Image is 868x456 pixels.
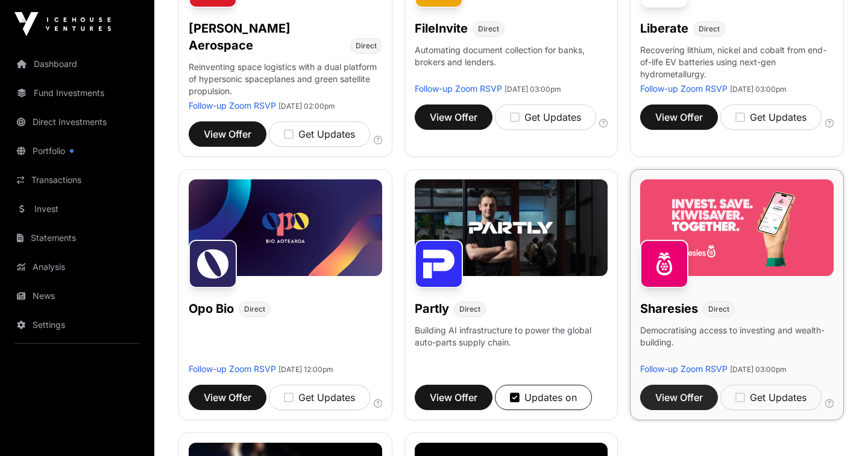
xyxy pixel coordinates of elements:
[459,304,480,314] span: Direct
[10,312,145,338] a: Settings
[735,110,807,124] div: Get Updates
[415,385,492,410] button: View Offer
[640,385,718,410] button: View Offer
[415,44,608,83] p: Automating document collection for banks, brokers and lenders.
[278,101,335,111] span: [DATE] 02:00pm
[10,80,145,106] a: Fund Investments
[204,127,251,141] span: View Offer
[204,390,251,405] span: View Offer
[640,20,688,37] h1: Liberate
[284,127,355,141] div: Get Updates
[730,85,787,94] span: [DATE] 03:00pm
[189,385,266,410] button: View Offer
[189,61,382,100] p: Reinventing space logistics with a dual platform of hypersonic spaceplanes and green satellite pr...
[415,104,492,130] button: View Offer
[640,300,698,317] h1: Sharesies
[10,51,145,77] a: Dashboard
[10,196,145,222] a: Invest
[415,83,502,94] a: Follow-up Zoom RSVP
[10,283,145,309] a: News
[356,41,377,51] span: Direct
[189,179,382,276] img: Opo-Bio-Banner.jpg
[14,12,111,36] img: Icehouse Ventures Logo
[10,254,145,280] a: Analysis
[189,364,276,374] a: Follow-up Zoom RSVP
[278,365,333,374] span: [DATE] 12:00pm
[10,138,145,164] a: Portfolio
[244,304,265,314] span: Direct
[10,225,145,251] a: Statements
[189,20,345,54] h1: [PERSON_NAME] Aerospace
[495,385,592,410] button: Updates on
[478,24,499,34] span: Direct
[189,240,237,288] img: Opo Bio
[640,104,718,130] button: View Offer
[10,167,145,193] a: Transactions
[640,44,834,83] p: Recovering lithium, nickel and cobalt from end-of-life EV batteries using next-gen hydrometallurgy.
[189,121,266,147] button: View Offer
[640,324,834,363] p: Democratising access to investing and wealth-building.
[269,385,370,410] button: Get Updates
[269,121,370,147] button: Get Updates
[735,390,807,405] div: Get Updates
[284,390,355,405] div: Get Updates
[510,390,577,405] div: Updates on
[808,398,868,456] iframe: Chat Widget
[189,300,234,317] h1: Opo Bio
[430,110,477,124] span: View Offer
[505,85,561,94] span: [DATE] 03:00pm
[720,104,822,130] button: Get Updates
[415,324,608,363] p: Building AI infrastructure to power the global auto-parts supply chain.
[720,385,822,410] button: Get Updates
[495,104,596,130] button: Get Updates
[708,304,729,314] span: Direct
[415,179,608,276] img: Partly-Banner.jpg
[510,110,581,124] div: Get Updates
[640,240,688,288] img: Sharesies
[699,24,720,34] span: Direct
[640,179,834,276] img: Sharesies-Banner.jpg
[655,390,703,405] span: View Offer
[10,109,145,135] a: Direct Investments
[189,100,276,111] a: Follow-up Zoom RSVP
[415,300,449,317] h1: Partly
[415,20,468,37] h1: FileInvite
[430,390,477,405] span: View Offer
[415,240,463,288] img: Partly
[730,365,787,374] span: [DATE] 03:00pm
[655,110,703,124] span: View Offer
[640,83,728,94] a: Follow-up Zoom RSVP
[640,364,728,374] a: Follow-up Zoom RSVP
